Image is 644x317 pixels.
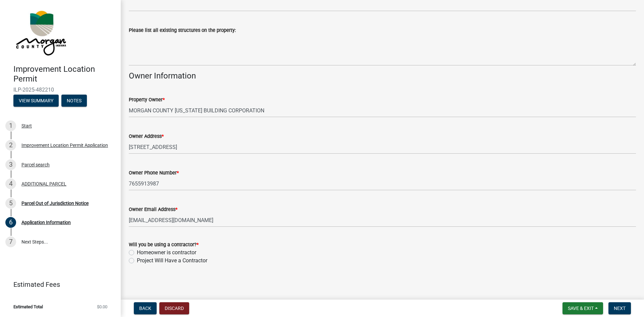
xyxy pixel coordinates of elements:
span: $0.00 [97,305,107,309]
span: Estimated Total [13,305,43,309]
button: Back [134,302,157,314]
div: Application Information [21,220,71,225]
div: 6 [5,217,16,228]
h4: Owner Information [129,71,636,81]
span: Next [614,306,626,311]
label: Project Will Have a Contractor [137,257,207,265]
button: Notes [61,95,87,107]
div: 4 [5,178,16,189]
label: Will you be using a contractor? [129,243,199,247]
label: Owner Email Address [129,207,177,212]
button: Save & Exit [562,302,603,314]
button: Discard [159,302,189,314]
h4: Improvement Location Permit [13,64,115,84]
label: Owner Phone Number [129,171,179,175]
div: Parcel Out of Jurisdiction Notice [21,201,89,206]
span: Back [139,306,151,311]
label: Owner Address [129,134,164,139]
span: Save & Exit [568,306,594,311]
button: View Summary [13,95,59,107]
a: Estimated Fees [5,278,110,291]
div: Parcel search [21,162,50,167]
div: 7 [5,236,16,247]
div: 2 [5,140,16,151]
div: 1 [5,120,16,131]
label: Please list all existing structures on the property: [129,28,236,33]
span: ILP-2025-482210 [13,87,107,93]
button: Next [608,302,631,314]
div: Improvement Location Permit Application [21,143,108,148]
label: Property Owner [129,98,165,102]
wm-modal-confirm: Summary [13,98,59,104]
div: 3 [5,159,16,170]
label: Homeowner is contractor [137,249,196,257]
div: ADDITIONAL PARCEL [21,181,66,186]
wm-modal-confirm: Notes [61,98,87,104]
div: Start [21,123,32,128]
div: 5 [5,198,16,209]
img: Morgan County, Indiana [13,7,67,57]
